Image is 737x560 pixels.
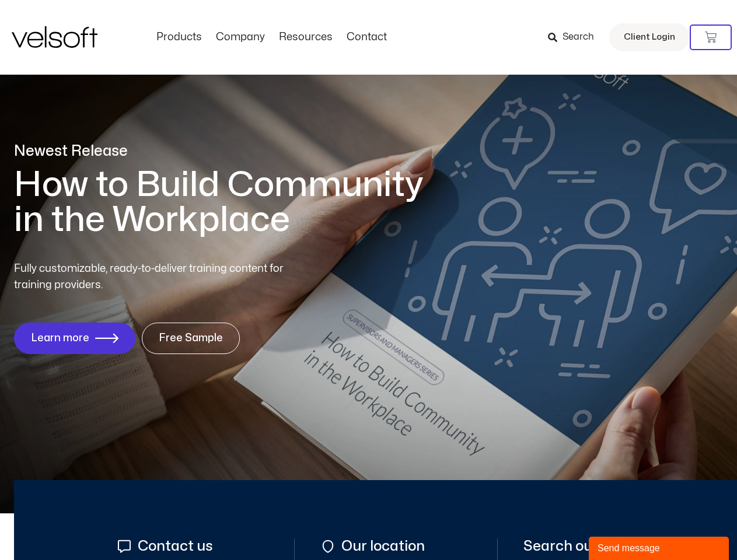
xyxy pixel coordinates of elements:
[609,23,690,51] a: Client Login
[340,31,394,44] a: ContactMenu Toggle
[142,323,240,354] a: Free Sample
[149,31,394,44] nav: Menu
[14,141,440,162] p: Newest Release
[31,332,89,344] span: Learn more
[135,538,213,554] span: Contact us
[624,30,675,45] span: Client Login
[563,30,594,45] span: Search
[548,27,602,47] a: Search
[338,538,425,554] span: Our location
[14,261,305,293] p: Fully customizable, ready-to-deliver training content for training providers.
[589,534,731,560] iframe: chat widget
[14,323,135,354] a: Learn more
[209,31,272,44] a: CompanyMenu Toggle
[272,31,340,44] a: ResourcesMenu Toggle
[12,26,97,48] img: Velsoft Training Materials
[149,31,209,44] a: ProductsMenu Toggle
[14,167,440,237] h1: How to Build Community in the Workplace
[159,332,223,344] span: Free Sample
[523,538,719,554] span: Search our courseware store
